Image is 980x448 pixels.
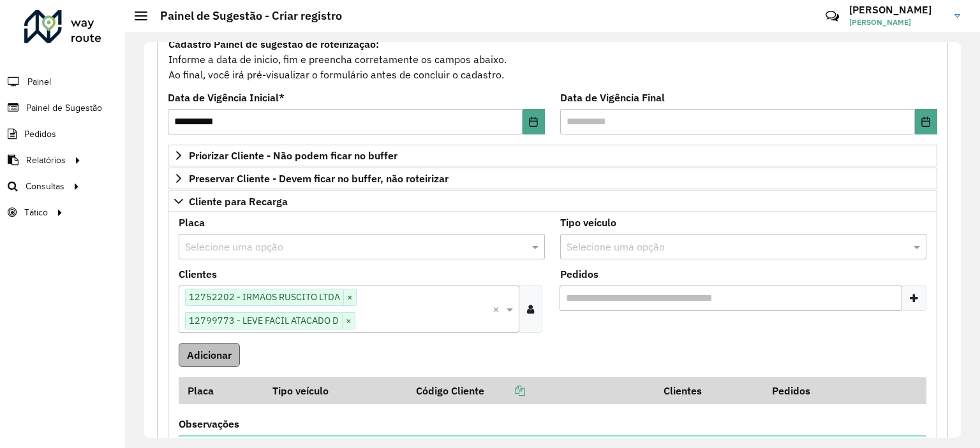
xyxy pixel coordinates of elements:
[26,101,102,115] span: Painel de Sugestão
[168,90,285,105] label: Data de Vigência Inicial
[523,109,545,134] button: Choose Date
[179,416,239,431] label: Observações
[24,127,56,141] span: Pedidos
[168,36,937,83] div: Informe a data de inicio, fim e preencha corretamente os campos abaixo. Ao final, você irá pré-vi...
[189,196,288,206] span: Cliente para Recarga
[27,75,51,89] span: Painel
[915,109,937,134] button: Choose Date
[189,150,397,161] span: Priorizar Cliente - Não podem ficar no buffer
[168,191,937,212] a: Cliente para Recarga
[560,266,598,282] label: Pedidos
[819,3,846,30] a: Contato Rápido
[408,377,655,404] th: Código Cliente
[179,343,240,367] button: Adicionar
[179,377,264,404] th: Placa
[147,9,342,23] h2: Painel de Sugestão - Criar registro
[186,289,343,305] span: 12752202 - IRMAOS RUSCITO LTDA
[26,180,64,193] span: Consultas
[342,314,355,329] span: ×
[493,301,503,317] span: Clear all
[168,168,937,189] a: Preservar Cliente - Devem ficar no buffer, não roteirizar
[179,266,217,282] label: Clientes
[26,154,66,167] span: Relatórios
[24,206,48,219] span: Tático
[343,290,356,305] span: ×
[560,90,665,105] label: Data de Vigência Final
[763,377,872,404] th: Pedidos
[168,145,937,166] a: Priorizar Cliente - Não podem ficar no buffer
[560,215,616,230] label: Tipo veículo
[849,17,945,28] span: [PERSON_NAME]
[168,38,379,50] strong: Cadastro Painel de sugestão de roteirização:
[484,384,525,397] a: Copiar
[189,173,449,184] span: Preservar Cliente - Devem ficar no buffer, não roteirizar
[264,377,407,404] th: Tipo veículo
[655,377,764,404] th: Clientes
[186,313,342,328] span: 12799773 - LEVE FACIL ATACADO D
[179,215,205,230] label: Placa
[849,4,945,16] h3: [PERSON_NAME]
